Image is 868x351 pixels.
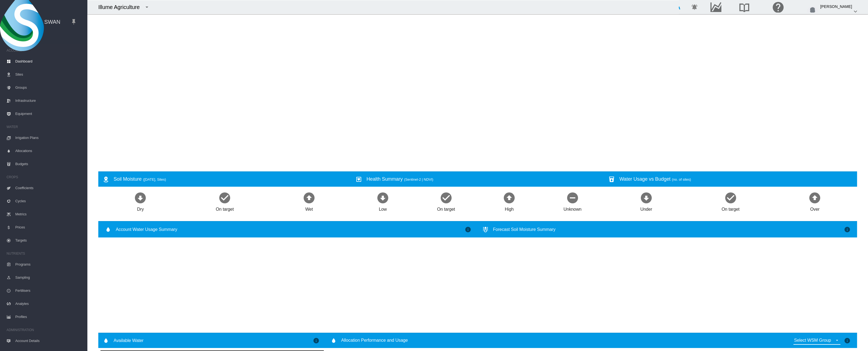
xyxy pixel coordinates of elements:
div: Filter by Group: - not filtered - [98,24,174,35]
span: Account Details [15,334,83,347]
md-icon: icon-thermometer-lines [482,226,491,233]
span: NUTRIENTS [7,249,83,258]
span: Prices [15,221,83,234]
span: Analytes [15,297,83,310]
span: Infrastructure [15,94,83,107]
div: [PERSON_NAME] [820,2,852,11]
span: Targets [15,234,83,247]
span: CROPS [7,173,83,182]
span: Programs [15,258,83,271]
span: Sampling [15,271,83,284]
div: Water Usage vs Budget [619,176,852,183]
md-icon: icon-bell-ring [691,4,698,10]
div: Low [379,204,387,212]
div: Dry [137,204,144,212]
span: Groups [15,81,83,94]
span: Coefficients [15,182,83,195]
button: icon-menu-down [161,24,172,35]
md-icon: icon-water [330,337,339,344]
div: Over [810,204,819,212]
img: profile.jpg [807,6,818,17]
md-icon: icon-chevron-down [852,8,859,15]
button: [PERSON_NAME] icon-chevron-down [805,2,860,13]
div: Wet [305,204,313,212]
md-icon: icon-minus-circle [566,191,579,204]
div: On target [437,204,455,212]
md-icon: icon-water [103,337,111,344]
md-icon: icon-arrow-down-bold-circle [134,191,147,204]
span: Sites [15,68,83,81]
span: Fertilisers [15,284,83,297]
span: Account Water Usage Summary [116,227,465,233]
md-icon: icon-checkbox-marked-circle [218,191,231,204]
span: SWAN [44,18,60,26]
md-icon: Go to the Data Hub [709,4,722,10]
md-icon: icon-information [313,337,322,344]
md-icon: icon-arrow-up-bold-circle [808,191,821,204]
div: Health Summary [366,176,600,183]
md-icon: icon-arrow-down-bold-circle [376,191,389,204]
md-icon: icon-information [844,226,853,233]
span: Available Water [114,338,144,344]
md-icon: icon-information [844,337,853,344]
span: (Sentinel-2 | NDVI) [404,177,433,182]
div: Illume Agriculture [98,3,140,11]
span: Allocation Performance and Usage [341,337,408,344]
span: Budgets [15,157,83,171]
span: Cycles [15,195,83,208]
md-icon: icon-menu-down [164,26,170,33]
span: Equipment [15,107,83,120]
div: On target [216,204,234,212]
div: Forecast Soil Moisture Summary [493,227,844,233]
md-icon: icon-heart-box-outline [356,176,364,183]
md-icon: icon-checkbox-marked-circle [440,191,453,204]
md-icon: Click here for help [772,4,785,10]
md-icon: icon-pin [70,19,77,25]
span: Profiles [15,310,83,323]
button: icon-menu-down [141,2,152,13]
md-icon: icon-arrow-up-bold-circle [503,191,516,204]
button: icon-bell-ring [689,2,700,13]
span: Irrigation Plans [15,131,83,144]
md-icon: Search the knowledge base [738,4,751,10]
md-icon: icon-map-marker-radius [103,176,111,183]
div: Soil Moisture [114,176,347,183]
md-icon: icon-arrow-up-bold-circle [303,191,316,204]
md-icon: icon-water [105,226,114,233]
span: ADMINISTRATION [7,326,83,334]
div: High [505,204,514,212]
span: Metrics [15,208,83,221]
md-select: {{'ALLOCATION.SELECT_GROUP' | i18next}} [793,336,840,345]
md-icon: icon-arrow-down-bold-circle [640,191,653,204]
div: Under [640,204,652,212]
md-icon: icon-information [465,226,473,233]
span: WATER [7,123,83,131]
span: Allocations [15,144,83,157]
md-icon: icon-menu-down [144,4,150,10]
div: On target [722,204,740,212]
span: Dashboard [15,55,83,68]
md-icon: icon-cup-water [608,176,617,183]
span: ([DATE], Sites) [143,177,166,182]
md-icon: icon-checkbox-marked-circle [724,191,737,204]
span: (no. of sites) [672,177,691,182]
div: Unknown [564,204,582,212]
